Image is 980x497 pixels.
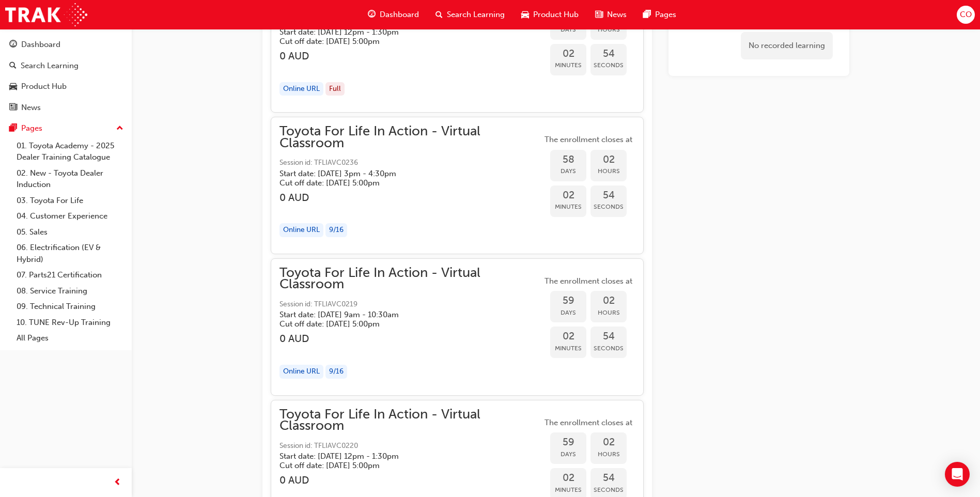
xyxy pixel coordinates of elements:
div: 9 / 16 [325,223,347,237]
a: guage-iconDashboard [360,4,427,25]
span: Search Learning [447,9,505,21]
div: Online URL [279,223,323,237]
span: search-icon [9,61,17,71]
span: Session id: TFLIAVC0220 [279,440,542,452]
span: Product Hub [533,9,579,21]
a: pages-iconPages [635,4,685,25]
span: 02 [550,48,586,60]
a: 10. TUNE Rev-Up Training [12,315,128,331]
a: search-iconSearch Learning [427,4,513,25]
span: Seconds [590,343,627,354]
span: 59 [550,437,586,448]
span: prev-icon [114,476,121,489]
span: 54 [590,472,627,484]
span: 54 [590,190,627,201]
button: CO [957,6,975,24]
span: 54 [590,48,627,60]
span: Minutes [550,59,586,71]
span: search-icon [435,8,443,21]
h5: Start date: [DATE] 3pm - 4:30pm [279,169,525,178]
img: Trak [5,3,87,26]
span: The enrollment closes at [542,417,635,429]
span: Days [550,24,586,36]
span: 58 [550,154,586,166]
span: pages-icon [9,124,17,133]
span: The enrollment closes at [542,134,635,146]
span: Days [550,307,586,319]
button: Toyota For Life In Action - Virtual ClassroomSession id: TFLIAVC0219Start date: [DATE] 9am - 10:3... [279,267,635,387]
h5: Start date: [DATE] 12pm - 1:30pm [279,452,525,461]
a: news-iconNews [587,4,635,25]
a: 02. New - Toyota Dealer Induction [12,165,128,193]
a: 03. Toyota For Life [12,193,128,209]
div: Pages [21,122,42,134]
span: 02 [590,295,627,307]
a: Dashboard [4,35,128,54]
span: Toyota For Life In Action - Virtual Classroom [279,267,542,290]
span: guage-icon [368,8,376,21]
span: Hours [590,24,627,36]
span: Hours [590,165,627,177]
span: 02 [590,154,627,166]
a: 05. Sales [12,224,128,240]
span: pages-icon [643,8,651,21]
div: Open Intercom Messenger [945,462,970,487]
span: Session id: TFLIAVC0236 [279,157,542,169]
a: Product Hub [4,77,128,96]
a: car-iconProduct Hub [513,4,587,25]
a: News [4,98,128,117]
span: Toyota For Life In Action - Virtual Classroom [279,409,542,432]
div: News [21,102,41,114]
span: Seconds [590,484,627,496]
a: 01. Toyota Academy - 2025 Dealer Training Catalogue [12,138,128,165]
button: Pages [4,119,128,138]
div: No recorded learning [741,32,833,59]
span: news-icon [595,8,603,21]
span: 59 [550,295,586,307]
span: Hours [590,448,627,460]
div: Online URL [279,82,323,96]
h5: Cut off date: [DATE] 5:00pm [279,178,525,188]
span: car-icon [9,82,17,91]
span: CO [960,9,972,21]
a: 07. Parts21 Certification [12,267,128,283]
span: car-icon [521,8,529,21]
h3: 0 AUD [279,192,542,204]
span: Toyota For Life In Action - Virtual Classroom [279,126,542,149]
h5: Start date: [DATE] 12pm - 1:30pm [279,27,525,37]
a: 08. Service Training [12,283,128,299]
a: 04. Customer Experience [12,208,128,224]
div: Search Learning [21,60,79,72]
span: up-icon [116,122,123,135]
span: Seconds [590,59,627,71]
span: 54 [590,331,627,343]
span: 02 [590,437,627,448]
div: Dashboard [21,39,60,51]
span: Dashboard [380,9,419,21]
span: 02 [550,331,586,343]
span: guage-icon [9,40,17,50]
a: 06. Electrification (EV & Hybrid) [12,240,128,267]
span: News [607,9,627,21]
span: Minutes [550,484,586,496]
span: Hours [590,307,627,319]
button: DashboardSearch LearningProduct HubNews [4,33,128,119]
span: 02 [550,472,586,484]
h5: Cut off date: [DATE] 5:00pm [279,37,525,46]
button: Toyota For Life In Action - Virtual ClassroomSession id: TFLIAVC0236Start date: [DATE] 3pm - 4:30... [279,126,635,245]
h3: 0 AUD [279,333,542,345]
span: 02 [550,190,586,201]
span: Minutes [550,343,586,354]
span: Minutes [550,201,586,213]
a: Search Learning [4,56,128,75]
h3: 0 AUD [279,50,542,62]
span: Seconds [590,201,627,213]
h3: 0 AUD [279,474,542,486]
div: Online URL [279,365,323,379]
span: Days [550,165,586,177]
div: Full [325,82,345,96]
span: Session id: TFLIAVC0219 [279,299,542,310]
span: news-icon [9,103,17,113]
span: Pages [655,9,676,21]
